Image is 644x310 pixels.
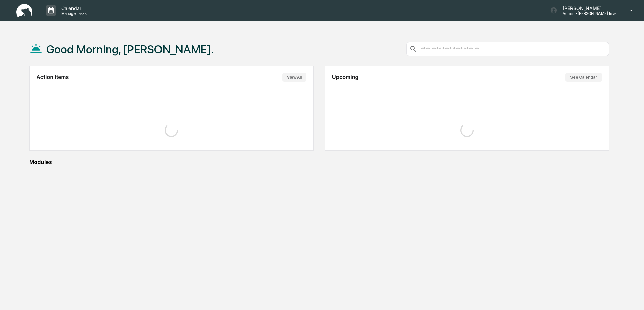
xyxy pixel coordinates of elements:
div: Modules [29,159,609,165]
button: See Calendar [565,73,602,82]
img: logo [16,4,32,17]
p: [PERSON_NAME] [557,5,620,11]
p: Admin • [PERSON_NAME] Investments, LLC [557,11,620,16]
h2: Upcoming [332,74,358,80]
h2: Action Items [36,74,69,80]
h1: Good Morning, [PERSON_NAME]. [46,43,214,56]
p: Calendar [56,5,90,11]
button: View All [282,73,306,82]
p: Manage Tasks [56,11,90,16]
